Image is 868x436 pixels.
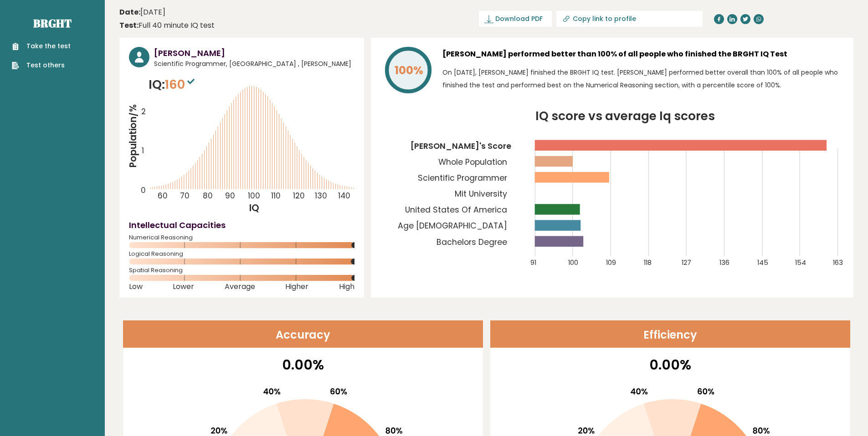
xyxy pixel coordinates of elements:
span: Lower [173,285,194,289]
tspan: 2 [141,106,146,117]
span: Average [225,285,255,289]
span: Download PDF [495,14,543,24]
a: Download PDF [479,11,552,27]
a: Brght [33,16,72,30]
span: Logical Reasoning [129,252,354,256]
tspan: 60 [158,190,168,201]
tspan: Bachelors Degree [437,237,507,248]
tspan: 109 [606,258,616,267]
span: 160 [165,76,197,93]
p: IQ: [149,76,197,94]
time: [DATE] [119,7,165,18]
tspan: United States Of America [405,205,507,216]
b: Test: [119,20,139,30]
tspan: 136 [720,258,730,267]
tspan: Population/% [127,104,139,168]
tspan: 110 [271,190,281,201]
tspan: 90 [225,190,235,201]
span: High [339,285,354,289]
tspan: 100 [248,190,260,201]
tspan: IQ score vs average Iq scores [535,107,715,124]
a: Take the test [12,41,71,51]
h4: Intellectual Capacities [129,219,354,231]
tspan: 130 [315,190,328,201]
span: Higher [285,285,308,289]
tspan: 100 [568,258,578,267]
tspan: [PERSON_NAME]'s Score [411,141,511,152]
p: 0.00% [129,355,477,375]
tspan: Scientific Programmer [418,172,507,183]
tspan: Mit University [455,188,507,199]
tspan: 91 [530,258,536,267]
b: Date: [119,7,140,17]
span: Low [129,285,143,289]
tspan: Age [DEMOGRAPHIC_DATA] [398,221,507,232]
h3: [PERSON_NAME] performed better than 100% of all people who finished the BRGHT IQ Test [442,47,844,61]
div: Full 40 minute IQ test [119,20,215,31]
span: Spatial Reasoning [129,269,354,272]
tspan: 1 [142,145,144,156]
tspan: Whole Population [438,157,507,167]
h3: [PERSON_NAME] [154,47,354,59]
header: Accuracy [123,320,483,348]
p: 0.00% [496,355,844,375]
tspan: 70 [180,190,190,201]
header: Efficiency [490,320,850,348]
tspan: 127 [682,258,692,267]
tspan: IQ [250,202,260,214]
tspan: 140 [338,190,350,201]
tspan: 163 [833,258,843,267]
tspan: 145 [758,258,769,267]
span: Scientific Programmer, [GEOGRAPHIC_DATA] , [PERSON_NAME] [154,59,354,69]
p: On [DATE], [PERSON_NAME] finished the BRGHT IQ test. [PERSON_NAME] performed better overall than ... [442,66,844,91]
tspan: 120 [293,190,305,201]
span: Numerical Reasoning [129,236,354,239]
tspan: 118 [644,258,652,267]
tspan: 154 [796,258,806,267]
tspan: 100% [395,62,423,78]
tspan: 0 [141,185,146,196]
tspan: 80 [203,190,213,201]
a: Test others [12,61,71,70]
